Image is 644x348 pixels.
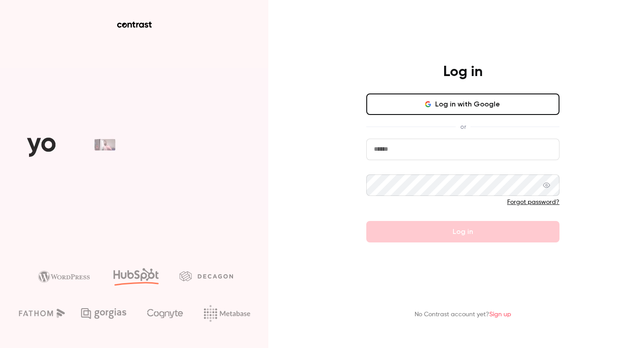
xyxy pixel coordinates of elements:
[366,93,559,115] button: Log in with Google
[489,311,511,318] a: Sign up
[507,199,559,205] a: Forgot password?
[443,63,483,81] h4: Log in
[456,122,470,132] span: or
[179,271,233,281] img: decagon
[415,310,511,319] p: No Contrast account yet?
